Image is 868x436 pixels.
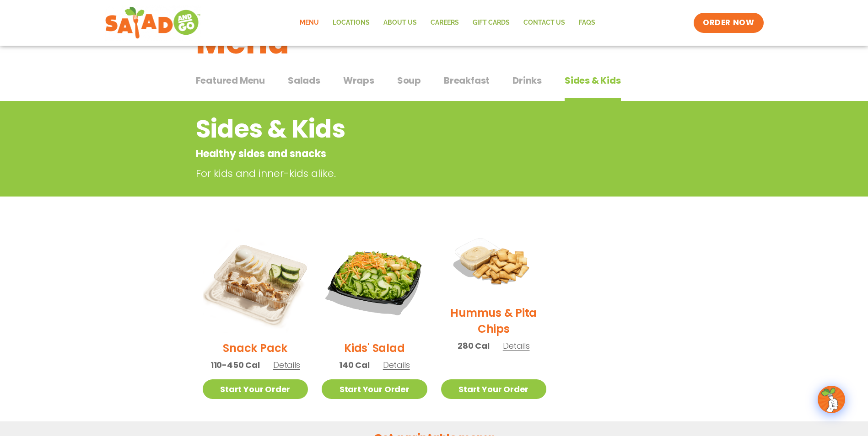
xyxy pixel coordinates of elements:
[210,359,260,371] span: 110-450 Cal
[819,387,844,412] img: wpChatIcon
[203,379,308,399] a: Start Your Order
[293,12,326,33] a: Menu
[326,12,377,33] a: Locations
[105,5,201,41] img: new-SAG-logo-768×292
[503,340,530,351] span: Details
[694,13,763,33] a: ORDER NOW
[703,17,754,28] span: ORDER NOW
[223,340,287,356] h2: Snack Pack
[466,12,517,33] a: GIFT CARDS
[322,379,427,399] a: Start Your Order
[322,228,427,333] img: Product photo for Kids’ Salad
[397,74,421,87] span: Soup
[196,74,265,87] span: Featured Menu
[203,228,308,333] img: Product photo for Snack Pack
[572,12,602,33] a: FAQs
[512,74,542,87] span: Drinks
[273,359,300,371] span: Details
[377,12,424,33] a: About Us
[344,340,404,356] h2: Kids' Salad
[441,228,547,298] img: Product photo for Hummus & Pita Chips
[565,74,621,87] span: Sides & Kids
[441,305,547,337] h2: Hummus & Pita Chips
[196,166,603,181] p: For kids and inner-kids alike.
[458,340,490,352] span: 280 Cal
[444,74,490,87] span: Breakfast
[293,12,602,33] nav: Menu
[339,359,370,371] span: 140 Cal
[517,12,572,33] a: Contact Us
[288,74,320,87] span: Salads
[196,146,599,161] p: Healthy sides and snacks
[196,70,673,101] div: Tabbed content
[424,12,466,33] a: Careers
[383,359,410,371] span: Details
[343,74,374,87] span: Wraps
[196,111,599,148] h2: Sides & Kids
[441,379,547,399] a: Start Your Order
